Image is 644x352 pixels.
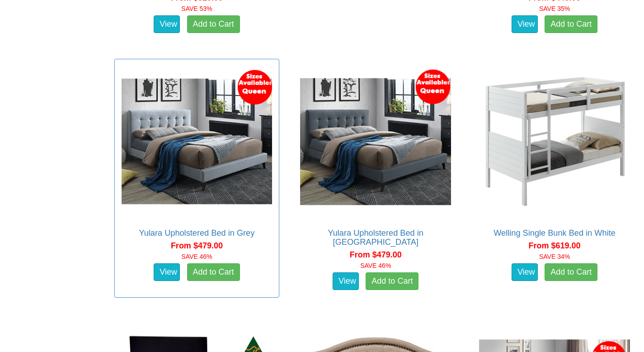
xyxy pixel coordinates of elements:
[298,64,453,219] img: Yulara Upholstered Bed in Charcoal
[181,253,212,260] font: SAVE 46%
[545,263,597,281] a: Add to Cart
[366,272,418,290] a: Add to Cart
[187,263,240,281] a: Add to Cart
[139,228,255,238] a: Yulara Upholstered Bed in Grey
[171,241,223,250] span: From $479.00
[512,263,538,281] a: View
[333,272,359,290] a: View
[512,15,538,33] a: View
[154,263,180,281] a: View
[187,15,240,33] a: Add to Cart
[539,5,570,12] font: SAVE 35%
[545,15,597,33] a: Add to Cart
[360,262,391,269] font: SAVE 46%
[181,5,212,12] font: SAVE 53%
[350,250,402,259] span: From $479.00
[477,64,632,219] img: Welling Single Bunk Bed in White
[328,228,423,247] a: Yulara Upholstered Bed in [GEOGRAPHIC_DATA]
[494,228,616,238] a: Welling Single Bunk Bed in White
[539,253,570,260] font: SAVE 34%
[529,241,581,250] span: From $619.00
[119,64,275,219] img: Yulara Upholstered Bed in Grey
[154,15,180,33] a: View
